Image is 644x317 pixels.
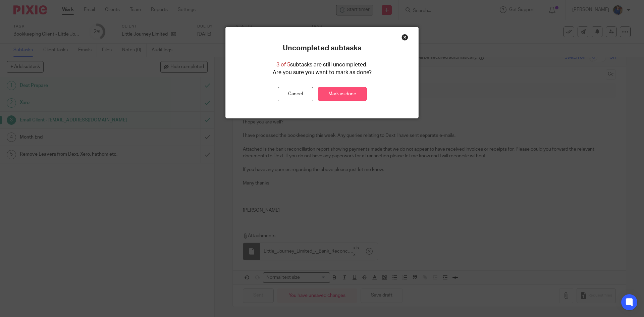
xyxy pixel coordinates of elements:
p: subtasks are still uncompleted. [276,61,368,69]
span: 3 of 5 [276,62,290,67]
div: Close this dialog window [401,34,408,41]
a: Mark as done [318,87,367,101]
button: Cancel [278,87,313,101]
p: Uncompleted subtasks [283,44,361,53]
p: Are you sure you want to mark as done? [273,69,372,76]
